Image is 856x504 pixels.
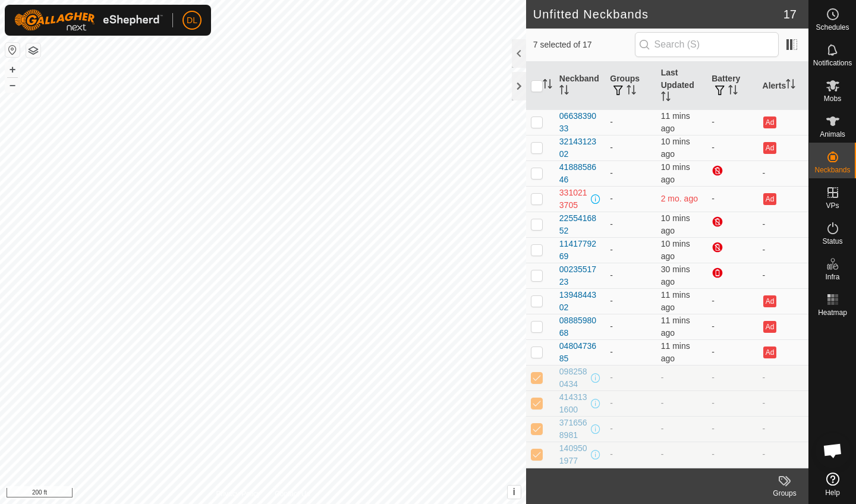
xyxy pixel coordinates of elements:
div: Groups [761,488,808,499]
div: 0286324505 [559,468,588,493]
div: 4188858646 [559,161,600,186]
td: - [605,365,656,390]
div: 1409501977 [559,442,588,467]
td: - [758,263,808,288]
td: - [707,390,757,416]
td: - [605,186,656,212]
td: - [605,339,656,365]
span: Notifications [813,59,852,67]
td: - [707,288,757,314]
a: Privacy Policy [216,489,260,499]
p-sorticon: Activate to sort [786,81,795,90]
td: - [605,416,656,442]
div: Open chat [815,433,851,468]
td: - [707,467,757,493]
span: VPs [826,202,839,209]
span: Neckbands [814,166,850,174]
th: Groups [605,62,656,110]
p-sorticon: Activate to sort [728,87,738,96]
p-sorticon: Activate to sort [543,81,552,90]
div: 2255416852 [559,212,600,237]
span: Mobs [824,95,841,102]
span: Status [822,238,842,245]
img: Gallagher Logo [14,10,163,31]
td: - [758,237,808,263]
span: 24 Sep 2025 at 1:05 pm [661,341,690,363]
td: - [707,416,757,442]
a: Contact Us [275,489,310,499]
button: i [508,486,521,499]
h2: Unfitted Neckbands [533,7,783,21]
span: Animals [820,131,845,138]
td: - [707,365,757,390]
button: Ad [763,295,776,307]
div: 3214312302 [559,136,600,160]
td: - [758,467,808,493]
td: - [758,442,808,467]
button: Ad [763,346,776,358]
span: Help [825,489,840,496]
p-sorticon: Activate to sort [627,87,636,96]
span: Heatmap [818,309,847,316]
span: 24 Sep 2025 at 1:05 pm [661,316,690,338]
span: 3 Jul 2025 at 7:26 am [661,194,698,203]
span: - [661,398,664,408]
div: 0663839033 [559,110,600,135]
th: Last Updated [656,62,707,110]
span: 24 Sep 2025 at 1:06 pm [661,239,690,261]
td: - [605,467,656,493]
td: - [605,263,656,288]
button: Ad [763,116,776,128]
div: 1394844302 [559,289,600,314]
div: 0023551723 [559,263,600,288]
button: Map Layers [26,43,40,58]
a: Help [809,468,856,501]
td: - [758,365,808,390]
td: - [758,212,808,237]
td: - [707,109,757,135]
span: Schedules [816,24,849,31]
span: 24 Sep 2025 at 1:05 pm [661,290,690,312]
div: 0480473685 [559,340,600,365]
td: - [758,390,808,416]
span: - [661,424,664,433]
button: + [5,62,20,77]
th: Alerts [758,62,808,110]
td: - [707,186,757,212]
span: 24 Sep 2025 at 12:46 pm [661,264,690,286]
td: - [758,160,808,186]
p-sorticon: Activate to sort [559,87,569,96]
button: Ad [763,142,776,154]
th: Battery [707,62,757,110]
td: - [707,314,757,339]
td: - [707,339,757,365]
div: 3716568981 [559,417,588,442]
button: Reset Map [5,43,20,57]
td: - [605,237,656,263]
div: 3310213705 [559,187,588,212]
td: - [758,416,808,442]
span: DL [187,14,197,27]
td: - [605,314,656,339]
td: - [605,288,656,314]
button: Ad [763,321,776,333]
button: Ad [763,193,776,205]
td: - [605,212,656,237]
span: 7 selected of 17 [533,39,635,51]
th: Neckband [555,62,605,110]
td: - [707,442,757,467]
span: 17 [783,5,797,23]
td: - [605,160,656,186]
span: 24 Sep 2025 at 1:06 pm [661,137,690,159]
span: i [513,487,515,497]
input: Search (S) [635,32,779,57]
div: 4143131600 [559,391,588,416]
span: 24 Sep 2025 at 1:06 pm [661,162,690,184]
span: - [661,373,664,382]
div: 0982580434 [559,366,588,390]
td: - [707,135,757,160]
span: 24 Sep 2025 at 1:06 pm [661,213,690,235]
button: – [5,78,20,92]
p-sorticon: Activate to sort [661,93,671,103]
td: - [605,390,656,416]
